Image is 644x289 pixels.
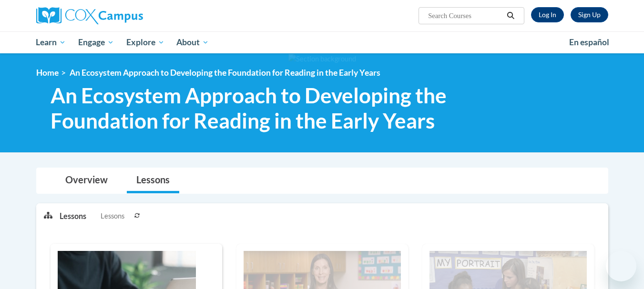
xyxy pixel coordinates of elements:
button: Search [503,10,518,21]
span: Lessons [101,211,124,221]
span: An Ecosystem Approach to Developing the Foundation for Reading in the Early Years [51,83,476,133]
img: Cox Campus [36,7,143,24]
a: Overview [56,168,117,193]
div: Main menu [22,31,623,53]
span: About [176,37,209,48]
a: Register [571,7,608,22]
a: Engage [72,31,120,53]
span: Learn [36,37,66,48]
a: Home [36,68,59,78]
p: Lessons [60,211,86,221]
a: En español [563,32,615,52]
a: Log In [531,7,564,22]
span: Engage [78,37,114,48]
a: Explore [120,31,171,53]
a: About [170,31,215,53]
input: Search Courses [427,10,503,21]
a: Lessons [127,168,179,193]
span: Explore [126,37,164,48]
a: Cox Campus [36,7,217,24]
span: En español [569,37,609,47]
img: Section background [288,54,356,64]
span: An Ecosystem Approach to Developing the Foundation for Reading in the Early Years [70,68,380,78]
iframe: Button to launch messaging window [606,251,636,281]
a: Learn [30,31,72,53]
